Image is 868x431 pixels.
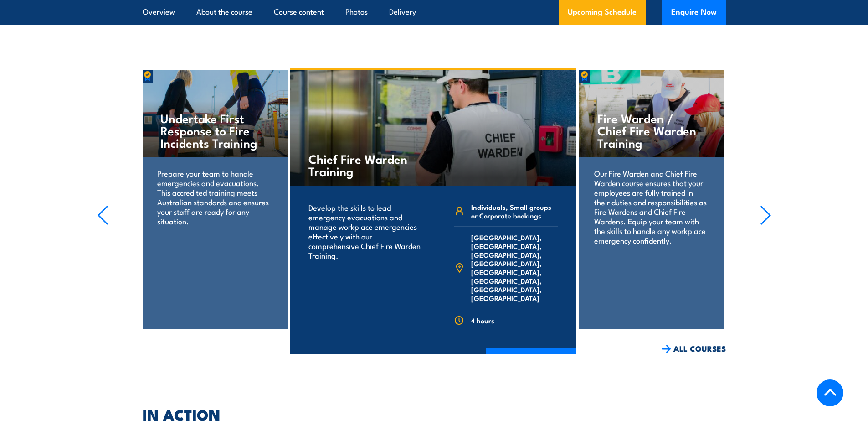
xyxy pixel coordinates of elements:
[308,152,416,177] h4: Chief Fire Warden Training
[594,168,709,245] p: Our Fire Warden and Chief Fire Warden course ensures that your employees are fully trained in the...
[157,168,272,226] p: Prepare your team to handle emergencies and evacuations. This accredited training meets Australia...
[597,112,705,149] h4: Fire Warden / Chief Fire Warden Training
[662,343,726,354] a: ALL COURSES
[486,348,576,372] a: COURSE DETAILS
[471,203,558,220] span: Individuals, Small groups or Corporate bookings
[308,203,421,260] p: Develop the skills to lead emergency evacuations and manage workplace emergencies effectively wit...
[143,408,726,421] h2: IN ACTION
[160,112,268,149] h4: Undertake First Response to Fire Incidents Training
[471,316,494,325] span: 4 hours
[471,233,558,302] span: [GEOGRAPHIC_DATA], [GEOGRAPHIC_DATA], [GEOGRAPHIC_DATA], [GEOGRAPHIC_DATA], [GEOGRAPHIC_DATA], [G...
